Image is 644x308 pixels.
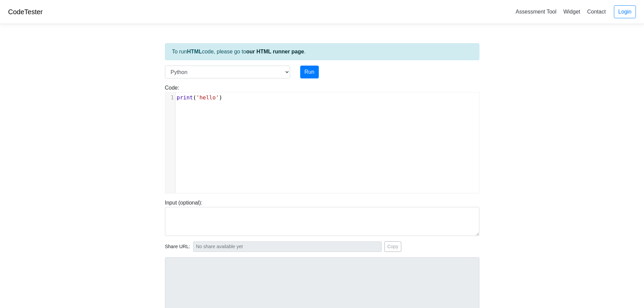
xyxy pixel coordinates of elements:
button: Copy [384,241,402,252]
span: 'hello' [196,94,219,101]
div: To run code, please go to . [165,43,479,60]
a: CodeTester [8,8,43,16]
span: ( ) [177,94,222,101]
a: Contact [585,6,609,17]
button: Run [300,66,319,78]
a: Assessment Tool [513,6,559,17]
div: Input (optional): [160,199,484,236]
div: 1 [165,94,175,102]
span: Share URL: [165,243,190,251]
a: Login [614,5,636,18]
a: our HTML runner page [246,49,304,54]
input: No share available yet [193,241,382,252]
strong: HTML [187,49,202,54]
span: print [177,94,193,101]
a: Widget [560,6,583,17]
div: Code: [160,84,484,193]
